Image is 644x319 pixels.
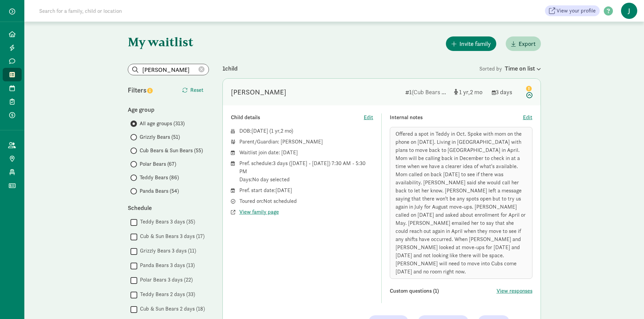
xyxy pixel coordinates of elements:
label: Panda Bears 3 days (13) [137,261,195,269]
div: Internal notes [390,113,523,122]
button: Reset [177,83,209,97]
button: Invite family [446,36,496,51]
h1: My waitlist [128,35,209,49]
button: Edit [523,113,532,122]
div: Waitlist join date: [DATE] [239,149,374,157]
input: Search for a family, child or location [35,4,225,18]
label: Polar Bears 3 days (22) [137,276,193,284]
span: Panda Bears (54) [140,187,179,195]
a: View your profile [545,5,600,16]
span: All age groups (313) [140,119,185,128]
label: Teddy Bears 3 days (35) [137,218,195,226]
iframe: Chat Widget [610,287,644,319]
button: View responses [497,287,532,295]
div: 1 [405,87,449,97]
div: [object Object] [454,87,486,97]
label: Cub & Sun Bears 2 days (18) [137,305,205,313]
button: Export [506,36,541,51]
label: Teddy Bears 2 days (33) [137,290,195,298]
div: Schedule [128,203,209,212]
span: 2 [470,88,482,96]
div: 1 child [222,64,479,73]
button: View family page [239,208,279,216]
div: Parent/Guardian: [PERSON_NAME] [239,138,374,146]
div: Mallory Sanders [231,87,286,98]
div: Filters [128,85,168,95]
span: Grizzly Bears (51) [140,133,180,141]
span: Export [519,39,535,48]
span: J [621,3,637,19]
span: 2 [281,127,291,134]
span: Invite family [459,39,491,48]
div: DOB: ( ) [239,127,374,135]
span: Reset [190,86,204,94]
label: Grizzly Bears 3 days (11) [137,247,196,255]
button: Edit [364,113,373,122]
span: Cub Bears & Sun Bears (55) [140,147,203,155]
span: View your profile [556,7,596,15]
div: Pref. start date: [DATE] [239,186,374,194]
span: 1 [459,88,470,96]
input: Search list... [128,64,209,75]
div: Custom questions (1) [390,287,497,295]
div: Time on list [505,64,541,73]
span: Polar Bears (67) [140,160,176,168]
div: 3 days [492,87,519,97]
span: 1 [271,127,281,134]
span: Offered a spot in Teddy in Oct. Spoke with mom on the phone on [DATE]. Living in [GEOGRAPHIC_DATA... [396,130,526,275]
span: (Cub Bears & Sun Bears) [412,88,475,96]
div: Age group [128,105,209,114]
label: Cub & Sun Bears 3 days (17) [137,232,205,240]
span: Teddy Bears (86) [140,174,179,182]
span: [DATE] [252,127,268,134]
div: Pref. schedule: 3 days ([DATE] - [DATE]) 7:30 AM - 5:30 PM Days: No day selected [239,159,374,184]
div: Sorted by [479,64,541,73]
div: Toured on: Not scheduled [239,197,374,205]
div: Child details [231,113,364,122]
